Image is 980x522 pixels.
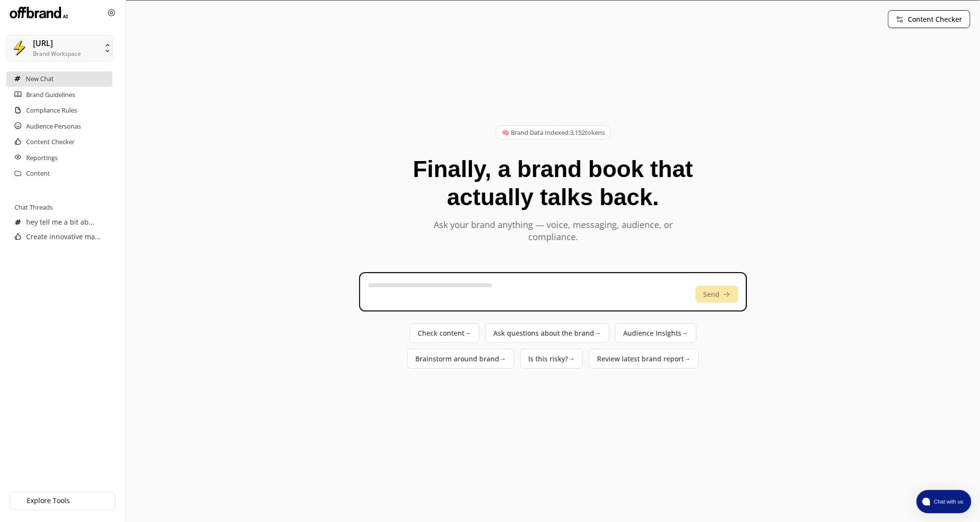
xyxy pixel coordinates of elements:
[896,16,904,23] img: Content Checker
[26,150,58,166] a: Reportings
[407,349,514,369] button: Brainstorm around brand→
[15,138,21,145] img: Content Checker
[27,497,70,505] p: Explore Tools
[888,10,970,28] button: Content Checker
[413,155,693,211] h1: Finally, a brand book that actually talks back.
[408,219,698,243] p: Ask your brand anything — voice, messaging, audience, or compliance.
[15,219,21,226] img: Chat
[15,107,21,114] img: Compliance
[15,170,21,177] img: Saved
[495,125,611,140] div: 🧠 Brand Data Indexed: 3,152 tokens
[589,349,699,369] button: Review latest brand report→
[103,43,112,53] img: SuperCopy.ai
[33,39,53,48] div: [URL]
[485,323,609,343] button: Ask questions about the brand→
[12,40,27,56] img: SuperCopy.ai
[930,498,965,506] span: Chat with us
[14,75,21,82] img: New Chat
[917,490,971,513] button: atlas-launcher
[723,291,730,298] img: Send
[10,5,68,20] img: Close
[615,323,696,343] button: Audience Insights→
[26,134,75,150] a: Content Checker
[410,323,479,343] button: Check content→
[15,122,21,129] img: Personas
[26,87,75,103] a: Brand Guidelines
[108,9,115,16] img: Close
[15,154,21,161] img: Brand Reports
[26,103,77,118] a: Compliance Rules
[15,91,21,98] img: Guidelines
[26,71,54,87] a: New Chat
[33,50,81,57] div: Brand Workspace
[520,349,583,369] button: Is this risky?→
[15,497,22,504] img: Explore
[26,166,50,181] a: Content
[15,233,21,240] img: Chat
[6,35,113,62] button: SuperCopy.ai[URL]Brand Workspace
[26,119,81,134] a: Audience Personas
[695,286,738,303] button: Send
